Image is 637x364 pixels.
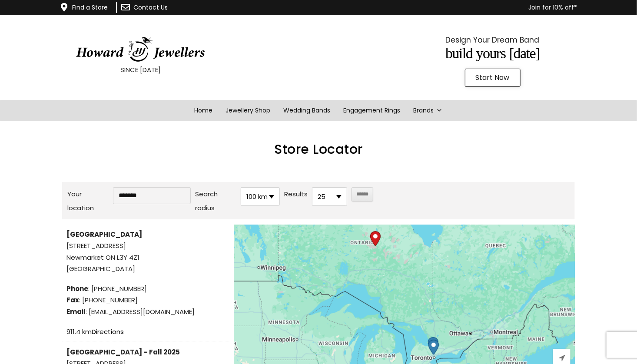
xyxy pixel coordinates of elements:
span: : [EMAIL_ADDRESS][DOMAIN_NAME] [66,306,227,318]
label: Results [284,187,308,201]
strong: Email [66,307,86,316]
h2: Store Locator [62,143,575,156]
p: Join for 10% off* [219,2,577,13]
p: SINCE [DATE] [22,64,259,76]
a: Find a Store [72,3,108,12]
a: Contact Us [133,3,168,12]
a: Start Now [465,69,521,87]
strong: [GEOGRAPHIC_DATA] [66,230,142,239]
span: 100 km [241,188,279,205]
span:  [559,354,565,362]
strong: Phone [66,284,88,293]
img: HowardJewellersLogo-04 [75,36,206,62]
p: Design Your Dream Band [374,33,611,46]
span: : [PHONE_NUMBER] [66,283,227,295]
a: Engagement Rings [337,100,407,121]
span: 25 [312,188,347,205]
span: Start Now [476,74,510,81]
a: Brands [407,100,449,121]
strong: [GEOGRAPHIC_DATA] – Fall 2025 [66,347,180,357]
span: : [PHONE_NUMBER] [66,295,227,306]
span: [STREET_ADDRESS] [66,240,227,251]
label: Search radius [195,187,236,215]
a: Wedding Bands [277,100,337,121]
div: Hillcrest Mall – Fall 2025 [428,340,439,355]
span: Newmarket ON L3Y 4Z1 [66,253,139,262]
div: Start location [370,231,381,246]
span: Build Yours [DATE] [445,45,540,61]
a: Home [188,100,219,121]
a: Directions [92,327,124,336]
div: 911.4 km [66,326,227,338]
label: Your location [67,187,109,215]
span: [GEOGRAPHIC_DATA] [66,263,227,275]
a: Jewellery Shop [219,100,277,121]
strong: Fax [66,295,79,304]
div: Upper Canada Mall [428,337,438,352]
